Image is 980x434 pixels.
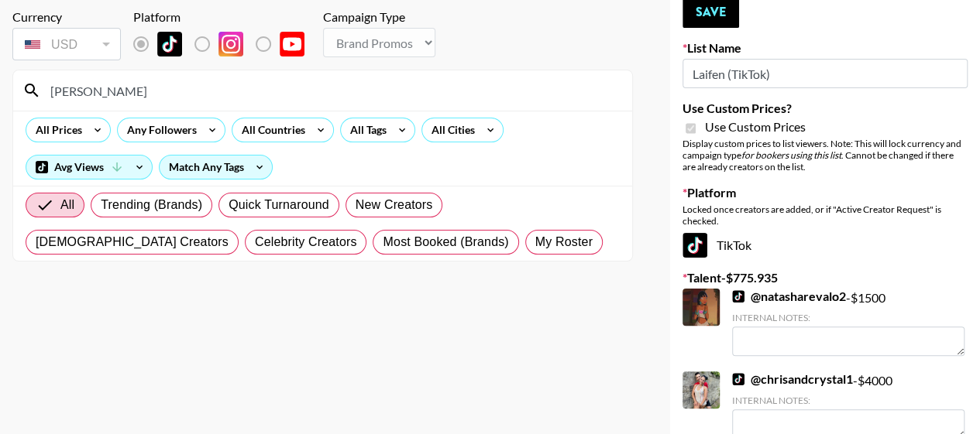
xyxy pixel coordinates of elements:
[26,118,85,142] div: All Prices
[280,32,304,56] img: YouTube
[356,196,433,214] span: New Creators
[683,40,968,56] label: List Name
[683,233,707,258] img: TikTok
[12,9,121,25] div: Currency
[323,9,435,25] div: Campaign Type
[683,185,968,200] label: Platform
[118,118,200,142] div: Any Followers
[15,31,118,58] div: USD
[732,373,744,385] img: TikTok
[255,233,357,251] span: Celebrity Creators
[732,289,965,356] div: - $ 1500
[157,32,182,56] img: TikTok
[732,290,744,302] img: TikTok
[229,196,329,214] span: Quick Turnaround
[732,312,965,323] div: Internal Notes:
[160,155,272,179] div: Match Any Tags
[133,9,317,25] div: Platform
[383,233,508,251] span: Most Booked (Brands)
[683,270,968,285] label: Talent - $ 775.935
[683,138,968,173] div: Display custom prices to list viewers. Note: This will lock currency and campaign type . Cannot b...
[26,155,152,179] div: Avg Views
[60,196,74,214] span: All
[341,118,390,142] div: All Tags
[422,118,478,142] div: All Cities
[133,28,317,60] div: List locked to TikTok.
[683,203,968,227] div: Locked once creators are added, or if "Active Creator Request" is checked.
[732,289,846,304] a: @natasharevalo2
[683,101,968,116] label: Use Custom Prices?
[741,149,841,161] em: for bookers using this list
[12,25,121,63] div: Currency is locked to USD
[732,371,853,387] a: @chrisandcrystal1
[535,233,593,251] span: My Roster
[101,196,202,214] span: Trending (Brands)
[232,118,308,142] div: All Countries
[218,32,243,56] img: Instagram
[41,78,623,103] input: Search by User Name
[36,233,229,251] span: [DEMOGRAPHIC_DATA] Creators
[683,233,968,258] div: TikTok
[732,395,965,406] div: Internal Notes:
[705,119,806,135] span: Use Custom Prices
